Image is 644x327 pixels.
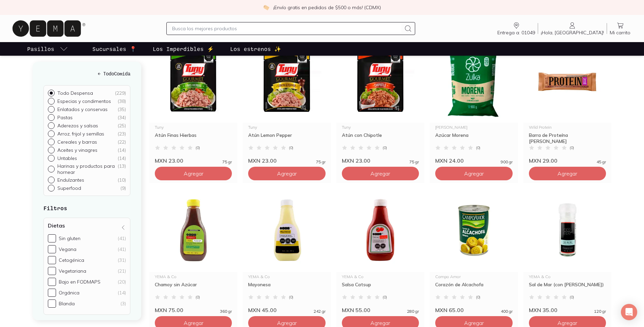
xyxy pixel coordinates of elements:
div: Atún con Chipotle [342,132,419,144]
span: MXN 55.00 [342,307,370,313]
a: Sucursales 📍 [91,42,138,56]
h5: ← Todo Comida [43,70,130,77]
span: ( 0 ) [570,146,574,150]
span: Agregar [184,320,203,326]
span: Agregar [370,170,390,177]
p: Todo Despensa [57,90,93,96]
span: ¡Hola, [GEOGRAPHIC_DATA]! [541,30,604,36]
span: MXN 45.00 [248,307,277,313]
div: YEMA & Co [248,275,325,279]
p: Cereales y barras [57,139,97,145]
a: 34025 Salsa Chamoy sin AzucarYEMA & CoChamoy sin Azúcar(0)MXN 75.00360 gr [149,188,237,313]
button: Agregar [342,167,419,180]
a: Barra de Proteína Sabor MokaWild ProteinBarra de Proteína [PERSON_NAME](0)MXN 29.0045 gr [523,39,611,164]
div: Corazón de Alcachofa [435,281,512,294]
div: (41) [118,235,126,241]
button: Agregar [529,167,606,180]
input: Busca los mejores productos [172,24,401,33]
span: MXN 24.00 [435,157,464,164]
span: ( 0 ) [383,295,387,299]
span: 360 gr [220,309,232,313]
p: ¡Envío gratis en pedidos de $500 o más! (CDMX) [273,4,381,11]
input: Blanda(3) [48,299,56,308]
p: Superfood [57,185,81,191]
span: MXN 23.00 [155,157,183,164]
div: ( 14 ) [117,147,126,153]
a: ¡Hola, [GEOGRAPHIC_DATA]! [538,21,607,36]
div: Cetogénica [59,257,84,263]
img: Barra de Proteína Sabor Moka [523,39,611,123]
div: ( 38 ) [117,98,126,104]
p: Aceites y vinagres [57,147,97,153]
img: 34111 atun lemon pepper tuny gourmet [243,39,331,123]
img: 34025 Salsa Chamoy sin Azucar [149,188,237,272]
a: catsup-yemaYEMA & CoSalsa Catsup(0)MXN 55.00280 gr [336,188,424,313]
div: Open Intercom Messenger [621,304,637,320]
span: ( 0 ) [196,146,200,150]
img: Corazón de Alcachofa [430,188,518,272]
a: 34110 atun con chipotle tuny gourmetTunyAtún con Chipotle(0)MXN 23.0075 gr [336,39,424,164]
div: Azúcar Morena [435,132,512,144]
span: Entrega a: 01049 [497,30,535,36]
div: YEMA & Co [342,275,419,279]
a: Mi carrito [607,21,633,36]
input: Orgánica(14) [48,289,56,297]
span: Agregar [557,170,577,177]
div: ( 13 ) [117,163,126,175]
input: Vegana(41) [48,245,56,253]
span: ( 0 ) [289,295,293,299]
p: Pasillos [27,45,54,53]
span: MXN 29.00 [529,157,557,164]
div: Dietas [43,218,130,315]
img: catsup-yema [336,188,424,272]
p: Sucursales 📍 [92,45,136,53]
div: Orgánica [59,290,79,296]
div: ( 23 ) [117,131,126,137]
div: Barra de Proteína [PERSON_NAME] [529,132,606,144]
div: YEMA & Co [529,275,606,279]
p: Los estrenos ✨ [230,45,281,53]
input: Sin gluten(41) [48,234,56,242]
div: Bajo en FODMAPS [59,279,100,285]
a: Los Imperdibles ⚡️ [151,42,215,56]
div: (31) [118,257,126,263]
strong: Filtros [43,205,67,211]
span: ( 0 ) [476,295,480,299]
span: 45 gr [596,160,606,164]
div: Salsa Catsup [342,281,419,294]
span: 75 gr [409,160,419,164]
div: ( 25 ) [117,123,126,129]
button: Agregar [248,167,325,180]
span: 242 gr [314,309,326,313]
div: Tuny [155,125,232,129]
div: ( 22 ) [117,139,126,145]
input: Vegetariana(21) [48,267,56,275]
a: pasillo-todos-link [26,42,69,56]
p: Endulzantes [57,177,84,183]
div: (14) [118,290,126,296]
span: ( 0 ) [476,146,480,150]
span: 900 gr [501,160,513,164]
div: Tuny [342,125,419,129]
span: Agregar [464,170,484,177]
div: Wild Protein [529,125,606,129]
p: Arroz, frijol y semillas [57,131,104,137]
button: Agregar [435,167,512,180]
span: Agregar [277,320,297,326]
a: 33969 sal de mar yemaYEMA & CoSal de Mar (con [PERSON_NAME])(0)MXN 35.00120 gr [523,188,611,313]
p: Harinas y productos para hornear [57,163,117,175]
span: ( 0 ) [383,146,387,150]
div: (20) [118,279,126,285]
p: Los Imperdibles ⚡️ [153,45,214,53]
a: Entrega a: 01049 [495,21,538,36]
img: mayonesa-yema [243,188,331,272]
div: YEMA & Co [155,275,232,279]
div: (21) [118,268,126,274]
div: ( 229 ) [115,90,126,96]
button: Agregar [155,167,232,180]
p: Especias y condimentos [57,98,111,104]
div: (3) [121,301,126,307]
img: check [263,4,269,11]
div: ( 34 ) [117,114,126,121]
span: 120 gr [594,309,606,313]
